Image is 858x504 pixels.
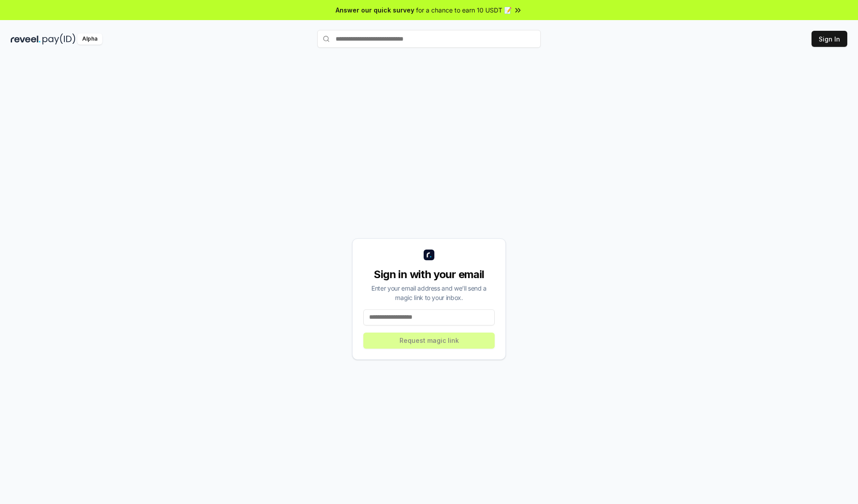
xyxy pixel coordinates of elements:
img: reveel_dark [11,33,41,45]
img: pay_id [42,33,76,45]
span: Answer our quick survey [336,5,414,15]
div: Sign in with your email [363,267,495,282]
div: Alpha [77,33,102,45]
button: Sign In [812,31,847,47]
span: for a chance to earn 10 USDT 📝 [416,5,512,15]
div: Enter your email address and we’ll send a magic link to your inbox. [363,283,495,302]
img: logo_small [424,250,434,260]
